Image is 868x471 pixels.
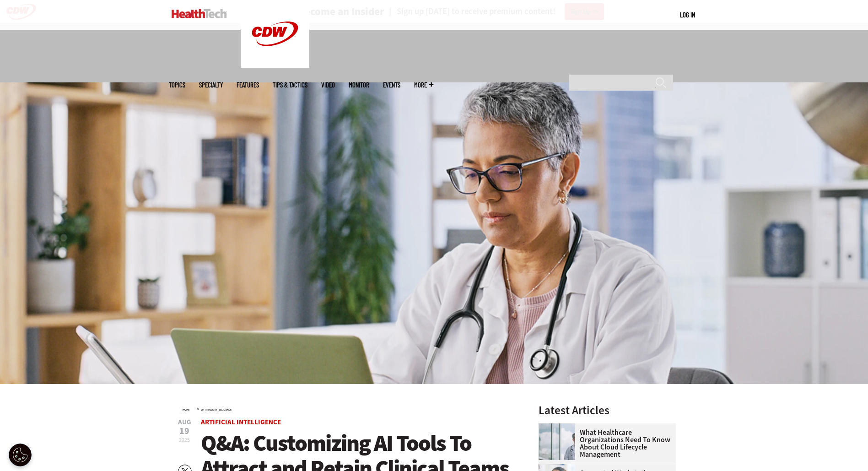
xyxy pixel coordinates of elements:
[539,423,580,431] a: doctor in front of clouds and reflective building
[241,60,309,70] a: CDW
[539,429,670,458] a: What Healthcare Organizations Need To Know About Cloud Lifecycle Management
[172,9,227,18] img: Home
[183,408,189,411] a: Home
[178,427,191,436] span: 19
[539,405,676,416] h3: Latest Articles
[349,81,369,88] a: MonITor
[237,81,259,88] a: Features
[179,436,190,444] span: 2025
[199,81,223,88] span: Specialty
[9,444,32,466] button: Open Preferences
[201,408,232,411] a: Artificial Intelligence
[178,419,191,426] span: Aug
[321,81,335,88] a: Video
[169,81,185,88] span: Topics
[383,81,400,88] a: Events
[680,11,695,19] a: Log in
[414,81,433,88] span: More
[183,405,515,412] div: »
[201,417,281,427] a: Artificial Intelligence
[9,444,32,466] div: Cookie Settings
[273,81,307,88] a: Tips & Tactics
[680,10,695,20] div: User menu
[539,423,575,460] img: doctor in front of clouds and reflective building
